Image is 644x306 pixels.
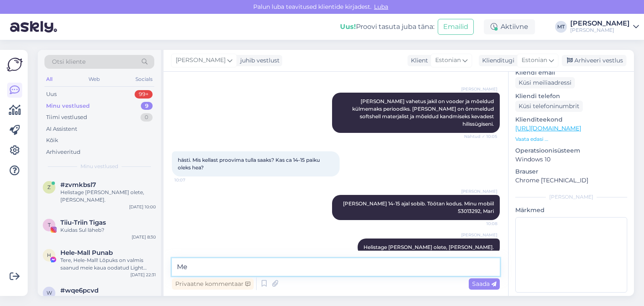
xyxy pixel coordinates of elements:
div: Tere, Hele-Mall! Lõpuks on valmis saanud meie kaua oodatud Light jakid ja nende hulgas ka neoonko... [60,257,156,272]
div: Arhiveeri vestlus [562,55,626,66]
div: [DATE] 10:00 [129,204,156,210]
p: Windows 10 [515,155,627,164]
div: AI Assistent [46,125,77,133]
span: 10:07 [174,177,206,183]
div: Helistage [PERSON_NAME] olete, [PERSON_NAME]. [60,189,156,204]
div: Minu vestlused [46,102,90,110]
p: Brauser [515,167,627,176]
div: Privaatne kommentaar [172,278,254,290]
span: Otsi kliente [52,57,86,66]
span: Helistage [PERSON_NAME] olete, [PERSON_NAME]. [364,244,494,250]
div: [PERSON_NAME] [515,193,627,201]
span: [PERSON_NAME] [461,232,497,238]
div: Arhiveeritud [46,148,80,156]
div: juhib vestlust [237,56,280,65]
div: [PERSON_NAME] [570,20,630,27]
p: Operatsioonisüsteem [515,146,627,155]
img: Askly Logo [7,57,23,73]
span: #wqe6pcvd [60,287,99,294]
div: [DATE] 8:30 [132,234,156,240]
div: Aktiivne [484,19,535,34]
div: Socials [134,74,154,85]
span: Minu vestlused [80,163,118,170]
div: 99+ [135,90,153,99]
span: Luba [371,3,391,10]
span: [PERSON_NAME] vahetus jakil on vooder ja mõeldud külmemaks perioodiks. [PERSON_NAME] on õmmeldud ... [352,98,495,127]
div: Küsi telefoninumbrit [515,101,583,112]
div: Uus [46,90,57,99]
div: [DATE] 22:31 [130,272,156,278]
p: Kliendi email [515,68,627,77]
span: Estonian [522,56,547,65]
span: H [47,252,51,258]
div: All [44,74,54,85]
a: [URL][DOMAIN_NAME] [515,124,581,132]
div: [PERSON_NAME] [570,27,630,34]
div: Küsi meiliaadressi [515,77,575,88]
b: Uus! [340,23,356,31]
span: Nähtud ✓ 10:05 [464,133,497,140]
span: Estonian [435,56,461,65]
span: 10:08 [466,220,497,227]
p: Klienditeekond [515,115,627,124]
span: #zvmkbsl7 [60,181,96,189]
a: [PERSON_NAME][PERSON_NAME] [570,20,639,34]
p: Kliendi telefon [515,92,627,101]
button: Emailid [438,19,474,35]
span: z [47,184,51,190]
span: [PERSON_NAME] [461,188,497,194]
div: Kõik [46,136,58,145]
span: Hele-Mall Punab [60,249,113,257]
span: [PERSON_NAME] [176,56,226,65]
textarea: Me [172,258,500,276]
span: T [48,222,51,228]
span: [PERSON_NAME] 14-15 ajal sobib. Töötan kodus. Minu mobiil 53013292, Mari [343,200,495,214]
div: Klient [408,56,428,65]
div: 0 [140,113,153,122]
span: w [47,290,52,296]
span: Tiiu-Triin Tigas [60,219,106,226]
div: Tiimi vestlused [46,113,87,122]
p: Chrome [TECHNICAL_ID] [515,176,627,185]
div: Kuidas Sul läheb? [60,226,156,234]
div: Proovi tasuta juba täna: [340,22,434,32]
span: hästi. Mis kellast proovima tulla saaks? Kas ca 14-15 paiku oleks hea? [178,157,321,171]
span: [PERSON_NAME] [461,86,497,92]
p: Vaata edasi ... [515,135,627,143]
div: MT [555,21,567,33]
div: Klienditugi [479,56,514,65]
p: Märkmed [515,206,627,215]
div: Web [87,74,101,85]
div: 9 [141,102,153,110]
span: Saada [472,280,496,288]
